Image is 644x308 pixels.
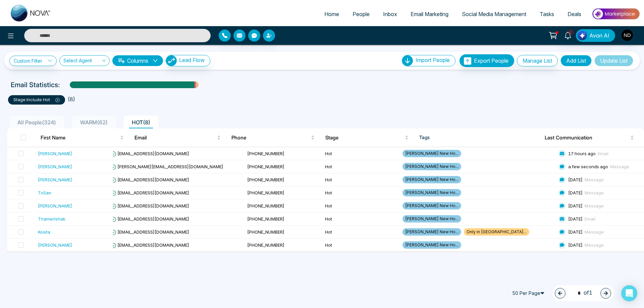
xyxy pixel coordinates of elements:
[38,176,72,183] div: [PERSON_NAME]
[533,8,561,20] a: Tasks
[68,95,75,103] li: ( 8 )
[77,119,110,126] span: WARM ( 62 )
[322,212,400,226] td: Hot
[560,55,592,66] button: Add List
[402,228,461,236] span: [PERSON_NAME] New Ho...
[179,57,205,63] span: Lead Flow
[322,160,400,173] td: Hot
[322,173,400,186] td: Hot
[411,11,448,17] span: Email Marketing
[41,134,119,142] span: First Name
[322,147,400,160] td: Hot
[11,5,51,21] img: Nova CRM Logo
[568,164,608,169] span: a few seconds ago
[462,11,526,17] span: Social Media Management
[353,11,370,17] span: People
[38,229,50,235] div: Kosita
[539,128,644,147] th: Last Communication
[129,119,153,126] span: HOT ( 8 )
[568,190,583,195] span: [DATE]
[111,164,223,169] span: [PERSON_NAME][EMAIL_ADDRESS][DOMAIN_NAME]
[568,242,583,248] span: [DATE]
[402,163,461,170] span: [PERSON_NAME] New Ho...
[402,215,461,223] span: [PERSON_NAME] New Ho...
[346,8,376,20] a: People
[509,288,549,299] span: 50 Per Page
[568,216,583,222] span: [DATE]
[404,8,455,20] a: Email Marketing
[38,163,72,170] div: [PERSON_NAME]
[402,176,461,183] span: [PERSON_NAME] New Ho...
[376,8,404,20] a: Inbox
[598,151,608,156] span: Email
[402,202,461,209] span: [PERSON_NAME] New Ho...
[545,134,629,142] span: Last Communication
[455,8,533,20] a: Social Media Management
[38,202,72,209] div: [PERSON_NAME]
[383,11,397,17] span: Inbox
[111,216,189,222] span: [EMAIL_ADDRESS][DOMAIN_NAME]
[247,164,284,169] span: [PHONE_NUMBER]
[35,128,129,147] th: First Name
[568,29,574,35] span: 1
[111,229,189,235] span: [EMAIL_ADDRESS][DOMAIN_NAME]
[591,6,640,21] img: Market-place.gif
[38,215,65,222] div: ThamerIshak
[568,229,583,235] span: [DATE]
[568,203,583,208] span: [DATE]
[585,229,604,235] span: Message
[15,119,59,126] span: All People ( 324 )
[111,151,189,156] span: [EMAIL_ADDRESS][DOMAIN_NAME]
[111,242,189,248] span: [EMAIL_ADDRESS][DOMAIN_NAME]
[460,54,514,67] button: Export People
[247,177,284,182] span: [PHONE_NUMBER]
[38,150,72,157] div: [PERSON_NAME]
[324,11,339,17] span: Home
[13,97,60,103] p: stage include Hot
[594,55,633,66] button: Update List
[464,228,529,236] span: Only in [GEOGRAPHIC_DATA]...
[247,242,284,248] span: [PHONE_NUMBER]
[38,242,72,248] div: [PERSON_NAME]
[111,177,189,182] span: [EMAIL_ADDRESS][DOMAIN_NAME]
[226,128,320,147] th: Phone
[540,11,554,17] span: Tasks
[166,55,210,66] button: Lead Flow
[322,239,400,252] td: Hot
[578,31,587,40] img: Lead Flow
[163,55,210,66] a: Lead FlowLead Flow
[576,29,615,42] button: Avon AI
[474,57,508,64] span: Export People
[247,203,284,208] span: [PHONE_NUMBER]
[416,57,450,63] span: Import People
[247,229,284,235] span: [PHONE_NUMBER]
[402,241,461,249] span: [PERSON_NAME] New Ho...
[585,177,604,182] span: Message
[517,55,558,66] button: Manage List
[560,29,576,41] a: 1
[112,55,163,66] button: Columnsdown
[135,134,216,142] span: Email
[414,128,539,147] th: Tags
[111,190,189,195] span: [EMAIL_ADDRESS][DOMAIN_NAME]
[153,58,158,63] span: down
[585,190,604,195] span: Message
[231,134,310,142] span: Phone
[247,216,284,222] span: [PHONE_NUMBER]
[325,134,404,142] span: Stage
[129,128,226,147] th: Email
[568,151,596,156] span: 17 hours ago
[568,177,583,182] span: [DATE]
[322,199,400,212] td: Hot
[11,80,60,90] p: Email Statistics:
[585,242,604,248] span: Message
[322,186,400,199] td: Hot
[322,226,400,239] td: Hot
[574,289,592,298] span: of 1
[247,190,284,195] span: [PHONE_NUMBER]
[610,164,629,169] span: Message
[166,55,177,66] img: Lead Flow
[320,128,414,147] th: Stage
[622,29,633,41] img: User Avatar
[621,285,637,301] div: Open Intercom Messenger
